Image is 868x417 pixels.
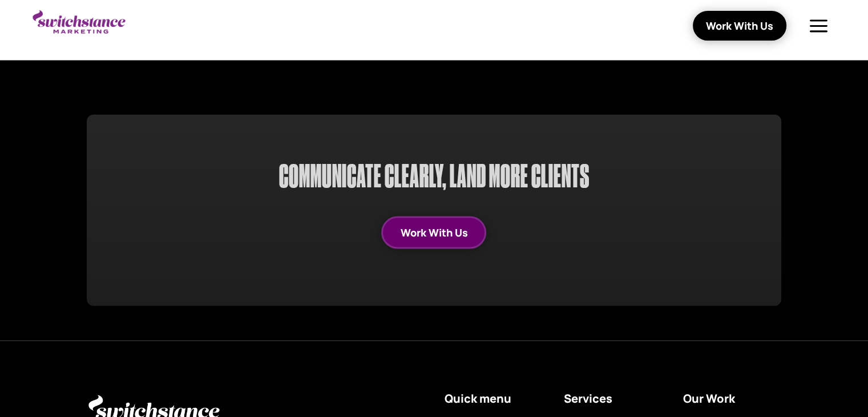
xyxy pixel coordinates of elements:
[683,392,781,410] h3: Our Work
[445,392,543,410] h3: Quick menu
[381,216,486,248] a: Work With Us
[31,9,127,35] img: switchstance-logo-purple
[564,392,662,410] h3: Services
[173,160,695,197] h2: COMMUNICATE CLEARLY, LAND MORE CLIENTS
[693,11,786,41] a: Work With Us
